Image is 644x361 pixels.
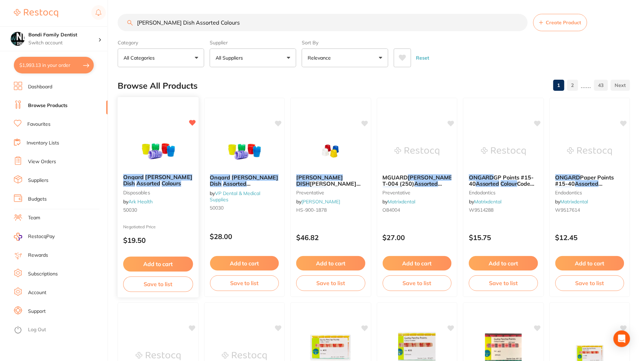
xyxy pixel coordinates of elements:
[308,187,327,194] em: Colours
[14,325,106,336] button: Log Out
[296,174,365,187] b: DAPPEN DISH Henry Schein Asst Colours PK of 1000
[555,275,625,291] button: Save to list
[123,174,144,180] em: Ongard
[27,140,59,147] a: Inventory Lists
[118,81,198,91] h2: Browse All Products
[118,14,528,31] input: Search Products
[555,207,580,213] span: W9517614
[555,174,614,187] span: Paper Points #15-40
[555,199,588,205] span: by
[162,180,181,187] em: Colours
[296,174,343,181] em: [PERSON_NAME]
[123,199,153,205] span: by
[118,49,204,67] button: All Categories
[123,190,193,195] small: disposables
[415,180,438,187] em: Assorted
[123,257,193,272] button: Add to cart
[567,78,578,92] a: 2
[222,134,267,169] img: Ongard Dappen Dish Assorted Colours Pack Of 500
[302,49,388,67] button: Relevance
[327,187,357,194] span: PK of 1000
[128,199,153,205] a: Ark Health
[555,174,580,181] em: ONGARD
[28,32,98,38] h4: Bondi Family Dentist
[469,207,494,213] span: W9514288
[555,234,625,241] p: $12.45
[572,187,605,194] span: Coded (200)
[124,54,157,61] p: All Categories
[296,199,340,205] span: by
[476,180,499,187] em: Assorted
[301,199,340,205] a: [PERSON_NAME]
[210,174,279,187] b: Ongard Dappen Dish Assorted Colours Pack Of 500
[383,199,416,205] span: by
[561,199,588,205] a: Matrixdental
[229,187,262,194] span: Pack Of 500
[383,190,452,195] small: preventative
[145,174,192,180] em: [PERSON_NAME]
[469,174,538,187] b: ONGARD GP Points #15-40 Assorted Colour Coded (120)
[469,190,538,195] small: endodontics
[296,207,327,213] span: HS-900-1878
[28,271,58,278] a: Subscriptions
[28,308,46,315] a: Support
[555,174,625,187] b: ONGARD Paper Points #15-40 Assorted Colour Coded (200)
[555,256,625,271] button: Add to cart
[210,190,261,203] a: VP Dental & Medical Supplies
[388,199,416,205] a: Matrixdental
[28,177,48,184] a: Suppliers
[27,121,51,128] a: Favourites
[123,276,193,292] button: Save to list
[123,180,135,187] em: Dish
[414,49,431,67] button: Reset
[210,275,279,291] button: Save to list
[28,233,55,240] span: RestocqPay
[11,32,25,46] img: Bondi Family Dentist
[567,134,612,169] img: ONGARD Paper Points #15-40 Assorted Colour Coded (200)
[383,207,400,213] span: O84004
[575,180,599,187] em: Assorted
[210,180,222,187] em: Dish
[469,174,534,187] span: GP Points #15-40
[14,233,55,241] a: RestocqPay
[28,83,52,90] a: Dashboard
[469,256,538,271] button: Add to cart
[296,256,365,271] button: Add to cart
[481,134,526,169] img: ONGARD GP Points #15-40 Assorted Colour Coded (120)
[232,174,279,181] em: [PERSON_NAME]
[296,180,361,193] span: [PERSON_NAME] Asst
[581,81,591,89] p: ......
[14,5,58,21] a: Restocq Logo
[210,174,230,181] em: Ongard
[383,275,452,291] button: Save to list
[383,174,452,187] b: MGUARD Dappen Dishes T-004 (250) Assorted Colours
[14,9,58,17] img: Restocq Logo
[302,39,388,46] label: Sort By
[469,174,494,181] em: ONGARD
[383,174,472,187] span: Dishes T-004 (250)
[308,54,334,61] p: Relevance
[14,233,22,241] img: RestocqPay
[296,190,365,195] small: preventative
[533,14,587,31] button: Create Product
[28,102,67,109] a: Browse Products
[594,78,608,92] a: 43
[135,133,181,168] img: Ongard Dappen Dish Assorted Colours
[614,331,630,347] div: Open Intercom Messenger
[210,187,229,194] em: Colours
[123,207,137,213] span: 50030
[546,20,581,25] span: Create Product
[28,196,47,203] a: Budgets
[408,174,455,181] em: [PERSON_NAME]
[28,158,56,165] a: View Orders
[14,57,94,73] button: $1,993.13 in your order
[223,180,247,187] em: Assorted
[383,174,408,181] span: MGUARD
[308,134,353,169] img: DAPPEN DISH Henry Schein Asst Colours PK of 1000
[553,78,564,92] a: 1
[210,190,261,203] span: by
[469,199,502,205] span: by
[555,190,625,195] small: endodontics
[469,180,535,193] span: Coded (120)
[210,39,296,46] label: Supplier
